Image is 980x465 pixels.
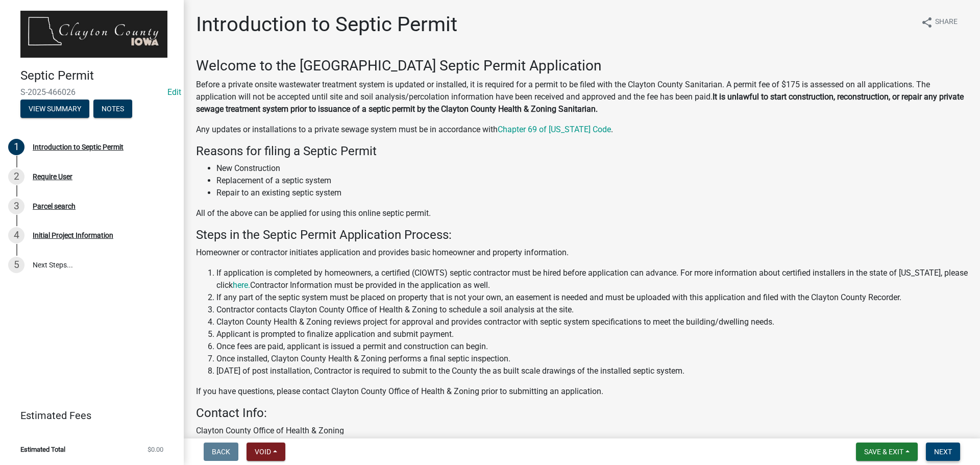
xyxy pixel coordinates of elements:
button: Void [247,443,285,461]
li: Once installed, Clayton County Health & Zoning performs a final septic inspection. [216,353,968,365]
wm-modal-confirm: Edit Application Number [167,87,181,97]
span: S-2025-466026 [20,87,163,97]
li: If any part of the septic system must be placed on property that is not your own, an easement is ... [216,291,968,304]
li: New Construction [216,162,968,175]
div: 4 [8,227,24,243]
li: Once fees are paid, applicant is issued a permit and construction can begin. [216,340,968,353]
span: Back [212,448,230,456]
li: Applicant is prompted to finalize application and submit payment. [216,328,968,340]
li: Contractor contacts Clayton County Office of Health & Zoning to schedule a soil analysis at the s... [216,304,968,316]
li: Clayton County Health & Zoning reviews project for approval and provides contractor with septic s... [216,316,968,328]
span: Share [935,16,958,29]
div: Parcel search [33,203,76,210]
div: 1 [8,139,24,155]
div: 2 [8,168,24,185]
button: shareShare [913,12,966,32]
h1: Introduction to Septic Permit [196,12,457,37]
p: Homeowner or contractor initiates application and provides basic homeowner and property information. [196,247,968,259]
h4: Steps in the Septic Permit Application Process: [196,228,968,242]
p: If you have questions, please contact Clayton County Office of Health & Zoning prior to submittin... [196,385,968,398]
div: Initial Project Information [33,232,113,239]
strong: It is unlawful to start construction, reconstruction, or repair any private sewage treatment syst... [196,92,964,114]
h4: Reasons for filing a Septic Permit [196,144,968,159]
p: Before a private onsite wastewater treatment system is updated or installed, it is required for a... [196,79,968,115]
li: [DATE] of post installation, Contractor is required to submit to the County the as built scale dr... [216,365,968,377]
span: Estimated Total [20,446,65,453]
p: Any updates or installations to a private sewage system must be in accordance with . [196,124,968,136]
h4: Contact Info: [196,406,968,421]
wm-modal-confirm: Notes [93,105,132,113]
button: View Summary [20,100,89,118]
a: Chapter 69 of [US_STATE] Code [498,125,611,134]
span: Next [934,448,952,456]
li: If application is completed by homeowners, a certified (CIOWTS) septic contractor must be hired b... [216,267,968,291]
div: 5 [8,257,24,273]
span: Save & Exit [864,448,903,456]
p: All of the above can be applied for using this online septic permit. [196,207,968,219]
div: Introduction to Septic Permit [33,143,124,151]
button: Save & Exit [856,443,918,461]
span: $0.00 [148,446,163,453]
wm-modal-confirm: Summary [20,105,89,113]
button: Next [926,443,960,461]
img: Clayton County, Iowa [20,11,167,58]
a: Edit [167,87,181,97]
i: share [921,16,933,29]
div: Require User [33,173,72,180]
li: Repair to an existing septic system [216,187,968,199]
div: 3 [8,198,24,214]
li: Replacement of a septic system [216,175,968,187]
button: Notes [93,100,132,118]
a: here. [233,280,250,290]
button: Back [204,443,238,461]
span: Void [255,448,271,456]
a: Estimated Fees [8,405,167,426]
h4: Septic Permit [20,68,176,83]
h3: Welcome to the [GEOGRAPHIC_DATA] Septic Permit Application [196,57,968,75]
